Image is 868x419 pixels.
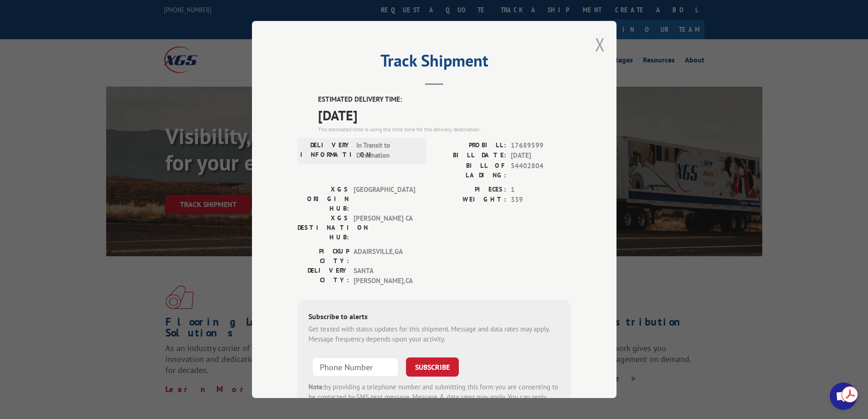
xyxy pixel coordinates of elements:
[354,247,415,266] span: ADAIRSVILLE , GA
[308,383,324,391] strong: Note:
[356,140,418,161] span: In Transit to Destination
[298,247,349,266] label: PICKUP CITY:
[298,185,349,213] label: XGS ORIGIN HUB:
[406,357,459,377] button: SUBSCRIBE
[595,32,605,57] button: Close modal
[312,357,399,377] input: Phone Number
[511,195,571,205] span: 339
[434,185,506,195] label: PIECES:
[434,161,506,180] label: BILL OF LADING:
[511,150,571,161] span: [DATE]
[298,54,571,72] h2: Track Shipment
[354,266,415,286] span: SANTA [PERSON_NAME] , CA
[511,140,571,151] span: 17689599
[830,383,857,410] div: Open chat
[511,185,571,195] span: 1
[308,324,560,345] div: Get texted with status updates for this shipment. Message and data rates may apply. Message frequ...
[318,125,571,134] div: The estimated time is using the time zone for the delivery destination.
[318,94,571,105] label: ESTIMATED DELIVERY TIME:
[434,150,506,161] label: BILL DATE:
[511,161,571,180] span: 54402804
[434,140,506,151] label: PROBILL:
[354,185,415,213] span: [GEOGRAPHIC_DATA]
[308,311,560,324] div: Subscribe to alerts
[300,140,352,161] label: DELIVERY INFORMATION:
[318,105,571,125] span: [DATE]
[354,213,415,242] span: [PERSON_NAME] CA
[308,382,560,413] div: by providing a telephone number and submitting this form you are consenting to be contacted by SM...
[298,266,349,286] label: DELIVERY CITY:
[298,213,349,242] label: XGS DESTINATION HUB:
[434,195,506,205] label: WEIGHT:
